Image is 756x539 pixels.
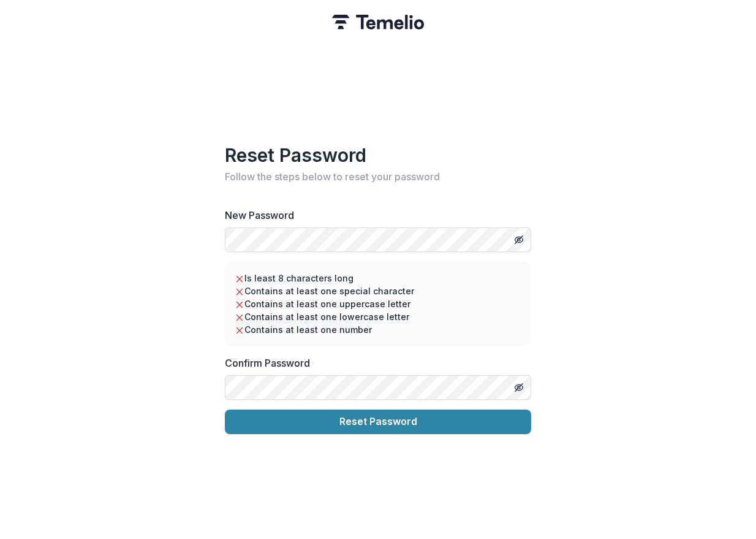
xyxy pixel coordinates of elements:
[225,208,524,223] label: New Password
[225,171,531,183] h2: Follow the steps below to reset your password
[235,323,521,336] li: Contains at least one number
[225,410,531,434] button: Reset Password
[235,310,521,323] li: Contains at least one lowercase letter
[509,230,529,250] button: Toggle password visibility
[225,144,531,166] h1: Reset Password
[225,356,524,370] label: Confirm Password
[235,297,521,310] li: Contains at least one uppercase letter
[332,15,424,29] img: Temelio
[509,378,529,397] button: Toggle password visibility
[235,285,521,297] li: Contains at least one special character
[235,272,521,285] li: Is least 8 characters long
